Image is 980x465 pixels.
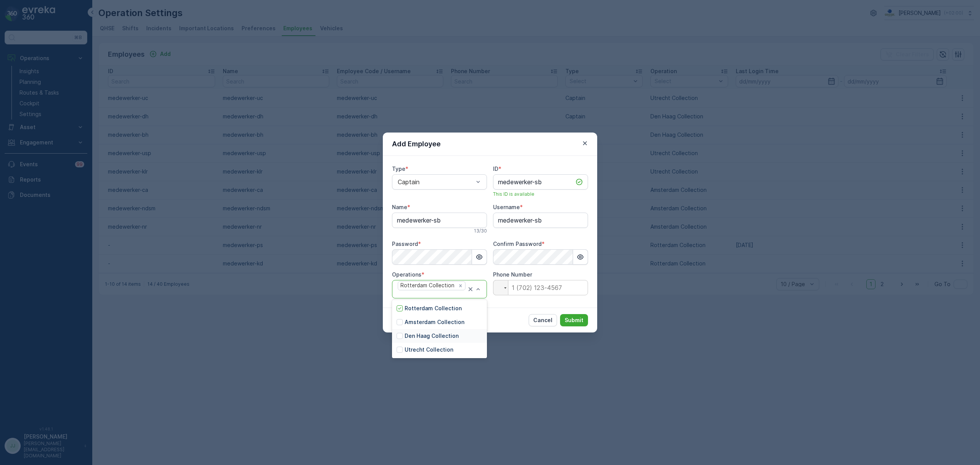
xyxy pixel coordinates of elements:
label: Phone Number [493,271,532,278]
label: Confirm Password [493,241,542,247]
span: This ID is available [493,191,534,197]
label: Operations [392,271,421,278]
p: Add Employee [392,139,441,149]
button: Cancel [529,314,557,326]
p: Cancel [533,316,552,324]
label: Type [392,165,405,172]
p: Amsterdam Collection [405,318,464,326]
p: Den Haag Collection [405,332,459,340]
p: Submit [565,316,583,324]
div: Rotterdam Collection [398,282,456,290]
p: Utrecht Collection [405,346,453,354]
input: 1 (702) 123-4567 [493,280,588,295]
div: Remove Rotterdam Collection [456,282,465,289]
p: Rotterdam Collection [405,305,462,312]
p: 13 / 30 [474,228,487,234]
label: Username [493,204,520,210]
label: Name [392,204,407,210]
label: ID [493,165,498,172]
label: Password [392,241,418,247]
button: Submit [560,314,588,326]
